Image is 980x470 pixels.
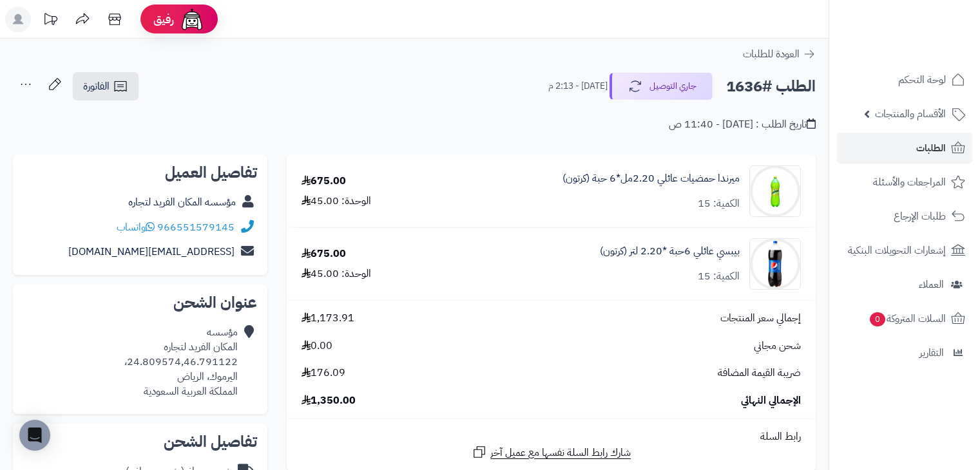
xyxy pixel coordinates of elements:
div: الكمية: 15 [698,269,740,284]
a: العودة للطلبات [743,46,816,62]
a: التقارير [837,337,972,368]
a: [EMAIL_ADDRESS][DOMAIN_NAME] [68,244,235,259]
a: إشعارات التحويلات البنكية [837,235,972,266]
img: ai-face.png [179,6,205,32]
h2: الطلب #1636 [726,73,816,100]
h2: تفاصيل العميل [23,165,257,180]
span: الطلبات [916,139,946,157]
span: 176.09 [302,366,345,381]
span: السلات المتروكة [869,310,946,328]
small: [DATE] - 2:13 م [548,80,608,93]
span: رفيق [153,12,174,27]
div: 675.00 [302,174,346,189]
a: ميرندا حمضيات عائلي 2.20مل*6 حبة (كرتون) [562,171,740,186]
span: المراجعات والأسئلة [873,173,946,191]
a: 966551579145 [157,220,235,235]
a: الطلبات [837,133,972,164]
span: الإجمالي النهائي [741,393,801,408]
div: الوحدة: 45.00 [302,194,371,209]
button: جاري التوصيل [610,73,713,100]
span: 1,173.91 [302,311,354,326]
a: مؤسسه المكان الفريد لتجاره [128,194,236,210]
span: الأقسام والمنتجات [875,105,946,123]
div: Open Intercom Messenger [19,420,50,451]
a: طلبات الإرجاع [837,201,972,232]
div: مؤسسه المكان الفريد لتجاره 24.809574,46.791122، اليرموك، الرياض المملكة العربية السعودية [124,325,238,399]
img: 1747594021-514wrKpr-GL._AC_SL1500-90x90.jpg [750,238,800,290]
img: logo-2.png [892,36,968,63]
a: السلات المتروكة0 [837,303,972,334]
div: الوحدة: 45.00 [302,267,371,281]
span: إجمالي سعر المنتجات [720,311,801,326]
span: العودة للطلبات [743,46,800,62]
div: الكمية: 15 [698,196,740,211]
span: العملاء [919,276,944,294]
span: 1,350.00 [302,393,356,408]
a: بيبسي عائلي 6حبة *2.20 لتر (كرتون) [600,244,740,259]
span: ضريبة القيمة المضافة [718,366,801,381]
h2: تفاصيل الشحن [23,434,257,449]
span: لوحة التحكم [898,71,946,89]
span: طلبات الإرجاع [894,207,946,225]
a: تحديثات المنصة [34,6,66,35]
a: العملاء [837,269,972,300]
span: إشعارات التحويلات البنكية [848,241,946,259]
a: الفاتورة [73,72,139,100]
a: واتساب [117,220,155,235]
span: التقارير [919,344,944,362]
a: شارك رابط السلة نفسها مع عميل آخر [472,444,631,460]
div: رابط السلة [292,429,811,444]
span: شحن مجاني [754,339,801,353]
span: 0 [870,312,885,326]
div: 675.00 [302,247,346,261]
a: المراجعات والأسئلة [837,167,972,198]
a: لوحة التحكم [837,64,972,95]
img: 1747544486-c60db756-6ee7-44b0-a7d4-ec449800-90x90.jpg [750,165,800,217]
span: 0.00 [302,339,332,353]
span: شارك رابط السلة نفسها مع عميل آخر [490,446,631,460]
div: تاريخ الطلب : [DATE] - 11:40 ص [669,117,816,132]
h2: عنوان الشحن [23,295,257,310]
span: الفاتورة [83,79,110,94]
